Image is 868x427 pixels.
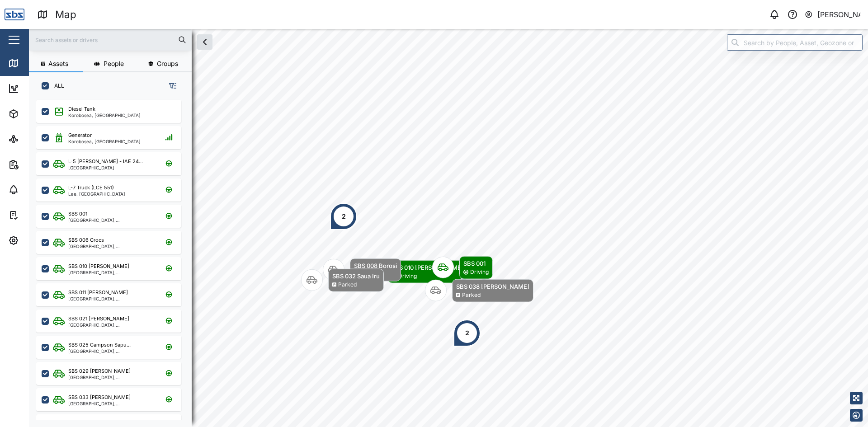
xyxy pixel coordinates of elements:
[68,289,128,296] div: SBS 011 [PERSON_NAME]
[425,279,533,302] div: Map marker
[360,260,467,283] div: Map marker
[392,263,463,272] div: SBS 010 [PERSON_NAME]
[804,8,861,21] button: [PERSON_NAME]
[323,258,401,282] div: Map marker
[68,401,155,406] div: [GEOGRAPHIC_DATA], [GEOGRAPHIC_DATA]
[24,58,44,68] div: Map
[68,315,129,323] div: SBS 021 [PERSON_NAME]
[68,375,155,380] div: [GEOGRAPHIC_DATA], [GEOGRAPHIC_DATA]
[68,270,155,275] div: [GEOGRAPHIC_DATA], [GEOGRAPHIC_DATA]
[817,9,861,20] div: [PERSON_NAME]
[68,349,155,353] div: [GEOGRAPHIC_DATA], [GEOGRAPHIC_DATA]
[104,61,124,67] span: People
[332,272,380,281] div: SBS 032 Saua Iru
[354,261,397,270] div: SBS 008 Borosi
[157,61,178,67] span: Groups
[727,34,863,51] input: Search by People, Asset, Geozone or Place
[24,185,52,195] div: Alarms
[29,29,868,427] canvas: Map
[470,268,489,277] div: Driving
[68,210,87,218] div: SBS 001
[24,235,56,245] div: Settings
[68,105,95,113] div: Diesel Tank
[24,109,52,119] div: Assets
[36,97,191,420] div: grid
[24,84,64,94] div: Dashboard
[68,165,143,170] div: [GEOGRAPHIC_DATA]
[456,282,529,291] div: SBS 038 [PERSON_NAME]
[465,328,469,338] div: 2
[301,269,384,292] div: Map marker
[462,291,481,300] div: Parked
[68,323,155,327] div: [GEOGRAPHIC_DATA], [GEOGRAPHIC_DATA]
[463,259,489,268] div: SBS 001
[68,113,141,117] div: Korobosea, [GEOGRAPHIC_DATA]
[68,263,129,270] div: SBS 010 [PERSON_NAME]
[68,218,155,222] div: [GEOGRAPHIC_DATA], [GEOGRAPHIC_DATA]
[68,367,131,375] div: SBS 029 [PERSON_NAME]
[49,82,64,89] label: ALL
[68,131,92,139] div: Generator
[55,7,76,23] div: Map
[24,210,48,220] div: Tasks
[68,296,155,301] div: [GEOGRAPHIC_DATA], [GEOGRAPHIC_DATA]
[338,281,357,289] div: Parked
[68,244,155,249] div: [GEOGRAPHIC_DATA], [GEOGRAPHIC_DATA]
[398,272,417,281] div: Driving
[68,394,131,401] div: SBS 033 [PERSON_NAME]
[342,211,346,221] div: 2
[24,134,45,144] div: Sites
[68,158,143,165] div: L-5 [PERSON_NAME] - IAE 24...
[5,5,24,24] img: Main Logo
[24,160,54,169] div: Reports
[34,33,186,47] input: Search assets or drivers
[48,61,68,67] span: Assets
[432,256,493,279] div: Map marker
[68,192,125,196] div: Lae, [GEOGRAPHIC_DATA]
[330,203,357,230] div: Map marker
[453,319,481,347] div: Map marker
[68,341,131,349] div: SBS 025 Campson Sapu...
[68,184,114,192] div: L-7 Truck (LCE 551)
[68,236,104,244] div: SBS 006 Crocs
[68,139,141,144] div: Korobosea, [GEOGRAPHIC_DATA]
